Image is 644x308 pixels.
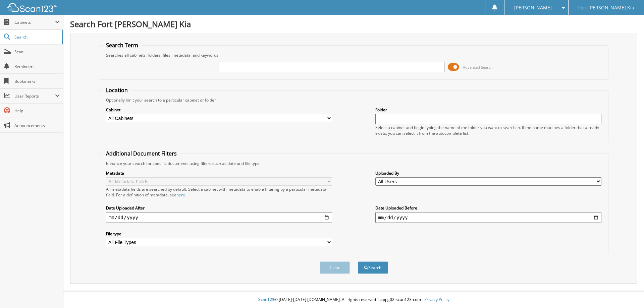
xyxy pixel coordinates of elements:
[106,212,332,223] input: start
[258,297,274,302] span: Scan123
[375,205,601,211] label: Date Uploaded Before
[375,125,601,136] div: Select a cabinet and begin typing the name of the folder you want to search in. If the name match...
[463,65,493,70] span: Advanced Search
[14,34,59,40] span: Search
[375,107,601,113] label: Folder
[14,19,55,25] span: Cabinets
[14,78,60,84] span: Bookmarks
[176,192,185,198] a: here
[103,52,605,58] div: Searches all cabinets, folders, files, metadata, and keywords
[14,123,60,128] span: Announcements
[70,18,637,29] h1: Search Fort [PERSON_NAME] Kia
[514,6,552,10] span: [PERSON_NAME]
[14,49,60,55] span: Scan
[103,150,180,157] legend: Additional Document Filters
[106,205,332,211] label: Date Uploaded After
[106,107,332,113] label: Cabinet
[63,292,644,308] div: © [DATE]-[DATE] [DOMAIN_NAME]. All rights reserved | appg02-scan123-com |
[106,186,332,198] div: All metadata fields are searched by default. Select a cabinet with metadata to enable filtering b...
[375,212,601,223] input: end
[7,3,57,12] img: scan123-logo-white.svg
[14,64,60,69] span: Reminders
[103,97,605,103] div: Optionally limit your search to a particular cabinet or folder
[424,297,449,302] a: Privacy Policy
[320,261,350,274] button: Clear
[14,108,60,114] span: Help
[106,231,332,237] label: File type
[103,42,142,49] legend: Search Term
[358,261,388,274] button: Search
[375,170,601,176] label: Uploaded By
[103,161,605,166] div: Enhance your search for specific documents using filters such as date and file type.
[103,86,131,94] legend: Location
[106,170,332,176] label: Metadata
[14,93,55,99] span: User Reports
[578,6,634,10] span: Fort [PERSON_NAME] Kia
